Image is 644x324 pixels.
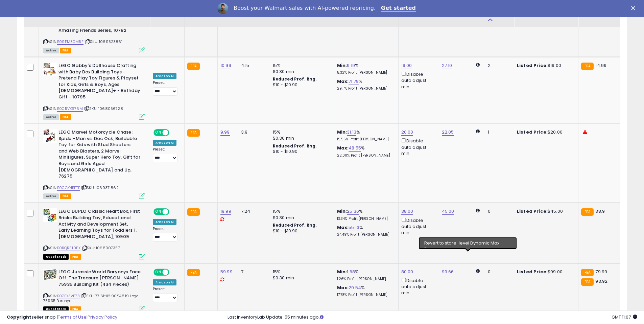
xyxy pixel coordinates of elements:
div: $10 - $10.90 [273,82,329,88]
div: $0.30 min [273,69,329,75]
span: | SKU: 1069371862 [81,185,119,190]
div: Preset: [153,147,179,162]
b: Max: [337,145,349,151]
span: 2025-10-8 11:07 GMT [612,314,637,320]
small: FBA [581,269,594,276]
b: LEGO Marvel Motorcycle Chase: Spider-Man vs. Doc Ock, Buildable Toy for Kids with Stud Shooters a... [58,129,141,181]
b: LEGO Jurassic World Baryonyx Face Off: The Treasure [PERSON_NAME] 75935 Building Kit (434 Pieces) [58,269,141,290]
div: Preset: [153,227,179,242]
img: 51uHXr-mrES._SL40_.jpg [43,269,57,280]
div: $45.00 [517,208,573,214]
a: B0BQRST9PK [57,245,80,251]
div: $10 - $10.90 [273,149,329,155]
div: Preset: [153,287,179,302]
div: ASIN: [43,129,145,198]
div: % [337,129,393,142]
div: % [337,225,393,237]
i: Calculated using Dynamic Max Price. [476,208,480,213]
div: Disable auto adjust min [401,137,434,157]
a: 19.00 [401,62,412,69]
div: ASIN: [43,63,145,119]
div: Disable auto adjust min [401,216,434,236]
b: LEGO DUPLO Classic Heart Box, First Bricks Building Toy, Educational Activity and Development Set... [58,208,141,241]
a: 22.05 [442,129,454,136]
div: $99.00 [517,269,573,275]
strong: Copyright [7,314,31,320]
div: Last InventoryLab Update: 55 minutes ago. [228,314,637,321]
a: 9.19 [347,62,355,69]
a: 31.13 [347,129,356,136]
small: FBA [187,208,200,216]
a: 9.99 [220,129,230,136]
div: $0.30 min [273,215,329,221]
span: All listings that are currently out of stock and unavailable for purchase on Amazon [43,254,69,260]
span: FBA [60,193,71,199]
div: 4.15 [241,63,265,69]
a: 38.00 [401,208,413,215]
span: 93.92 [595,278,607,284]
b: Min: [337,129,347,135]
p: 22.00% Profit [PERSON_NAME] [337,153,393,158]
a: B07PX3VP73 [57,293,80,299]
b: Min: [337,269,347,275]
b: Max: [337,284,349,291]
small: FBA [581,278,594,286]
p: 29.11% Profit [PERSON_NAME] [337,86,393,91]
span: 79.99 [595,269,607,275]
b: Listed Price: [517,269,548,275]
a: Privacy Policy [88,314,117,320]
div: 7.24 [241,208,265,214]
a: 1.68 [347,269,355,275]
div: % [337,208,393,221]
img: 51RmLJFC0hL._SL40_.jpg [43,63,57,76]
div: $19.00 [517,63,573,69]
span: OFF [168,130,179,136]
span: | SKU: 1068907357 [81,245,120,251]
div: 3.9 [241,129,265,135]
a: 71.79 [349,78,359,85]
div: $0.30 min [273,135,329,141]
a: 80.00 [401,269,413,275]
div: 15% [273,63,329,69]
p: 5.32% Profit [PERSON_NAME] [337,70,393,75]
a: B09FM3CM5F [57,39,84,45]
span: FBA [60,114,71,120]
a: 25.36 [347,208,359,215]
span: 14.99 [595,62,606,69]
div: 15% [273,269,329,275]
a: 27.10 [442,62,452,69]
small: FBA [187,129,200,137]
a: 48.55 [349,145,361,152]
span: ON [154,269,163,275]
span: All listings currently available for purchase on Amazon [43,48,59,53]
div: 0 [488,208,509,214]
a: 45.00 [442,208,454,215]
p: 13.34% Profit [PERSON_NAME] [337,216,393,221]
span: | SKU: 1069523861 [85,39,122,44]
span: | SKU: 77.61*112.90*148.19 Lego 75935 Baronyx [43,293,138,303]
a: Get started [381,5,416,12]
img: 51+s3yYkz7L._SL40_.jpg [43,129,57,143]
div: 15% [273,208,329,214]
span: 38.9 [595,208,605,214]
span: All listings currently available for purchase on Amazon [43,114,59,120]
div: % [337,63,393,75]
a: 59.99 [220,269,233,275]
div: Disable auto adjust min [401,70,434,90]
b: Listed Price: [517,129,548,135]
a: Terms of Use [58,314,87,320]
b: Reduced Prof. Rng. [273,76,317,82]
b: Min: [337,62,347,69]
div: $0.30 min [273,275,329,281]
div: seller snap | | [7,314,117,321]
div: 7 [241,269,265,275]
div: % [337,269,393,281]
b: LEGO Gabby's Dollhouse Crafting with Baby Box Building Toys - Pretend Play Toy Figures & Playset ... [58,63,141,102]
b: Reduced Prof. Rng. [273,222,317,228]
b: Min: [337,208,347,214]
div: 0 [488,269,509,275]
span: OFF [168,269,179,275]
a: 55.13 [349,224,359,231]
a: 10.99 [220,62,231,69]
div: Disable auto adjust min [401,277,434,296]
